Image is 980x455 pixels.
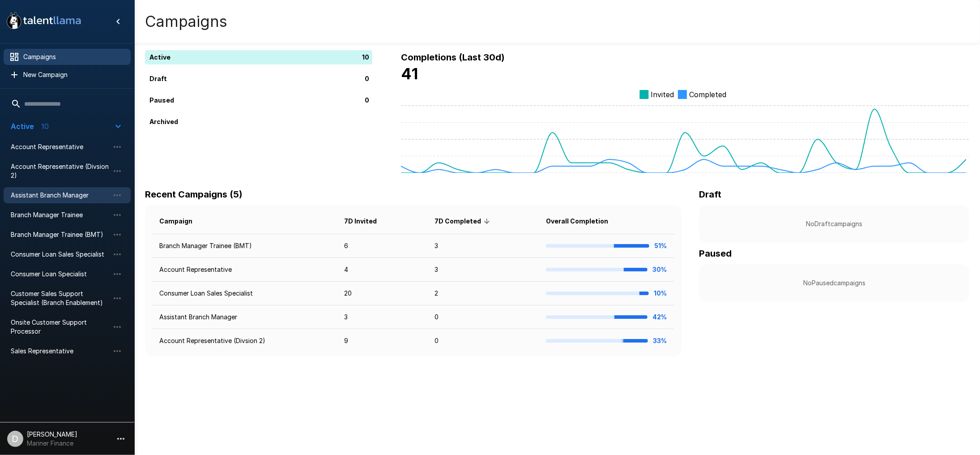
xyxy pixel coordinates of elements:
[653,313,667,321] b: 42%
[152,234,337,258] td: Branch Manager Trainee (BMT)
[145,189,243,200] b: Recent Campaigns (5)
[401,52,505,63] b: Completions (Last 30d)
[401,64,418,83] b: 41
[152,258,337,282] td: Account Representative
[152,282,337,305] td: Consumer Loan Sales Specialist
[546,216,620,227] span: Overall Completion
[337,305,427,329] td: 3
[344,216,388,227] span: 7D Invited
[427,305,539,329] td: 0
[435,216,493,227] span: 7D Completed
[427,258,539,282] td: 3
[362,53,369,62] p: 10
[427,234,539,258] td: 3
[653,337,667,344] b: 33%
[714,219,955,228] p: No Draft campaigns
[145,12,227,31] h4: Campaigns
[699,248,732,259] b: Paused
[427,282,539,305] td: 2
[337,282,427,305] td: 20
[655,242,667,249] b: 51%
[365,96,369,105] p: 0
[714,279,955,288] p: No Paused campaigns
[337,258,427,282] td: 4
[654,289,667,297] b: 10%
[152,329,337,353] td: Account Representative (Divsion 2)
[653,266,667,273] b: 30%
[427,329,539,353] td: 0
[159,216,204,227] span: Campaign
[337,234,427,258] td: 6
[337,329,427,353] td: 9
[699,189,722,200] b: Draft
[365,74,369,84] p: 0
[152,305,337,329] td: Assistant Branch Manager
